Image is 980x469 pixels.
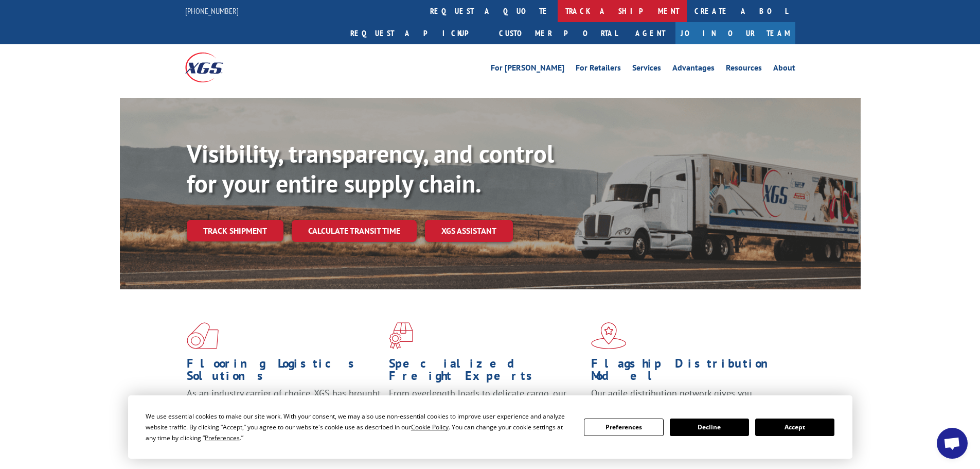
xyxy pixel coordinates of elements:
[591,322,627,349] img: xgs-icon-flagship-distribution-model-red
[187,387,381,424] span: As an industry carrier of choice, XGS has brought innovation and dedication to flooring logistics...
[205,433,240,442] span: Preferences
[591,387,780,411] span: Our agile distribution network gives you nationwide inventory management on demand.
[343,22,491,44] a: Request a pickup
[672,64,715,75] a: Advantages
[491,64,564,75] a: For [PERSON_NAME]
[187,357,381,387] h1: Flooring Logistics Solutions
[187,322,219,349] img: xgs-icon-total-supply-chain-intelligence-red
[187,137,554,199] b: Visibility, transparency, and control for your entire supply chain.
[411,423,449,431] span: Cookie Policy
[937,428,968,459] div: Open chat
[773,64,795,75] a: About
[755,419,834,436] button: Accept
[389,387,583,433] p: From overlength loads to delicate cargo, our experienced staff knows the best way to move your fr...
[128,395,852,459] div: Cookie Consent Prompt
[187,220,283,241] a: Track shipment
[584,419,663,436] button: Preferences
[389,357,583,387] h1: Specialized Freight Experts
[425,220,513,242] a: XGS ASSISTANT
[491,22,625,44] a: Customer Portal
[292,220,417,242] a: Calculate transit time
[576,64,621,75] a: For Retailers
[625,22,675,44] a: Agent
[670,419,749,436] button: Decline
[675,22,795,44] a: Join Our Team
[146,411,572,443] div: We use essential cookies to make our site work. With your consent, we may also use non-essential ...
[591,357,786,387] h1: Flagship Distribution Model
[726,64,762,75] a: Resources
[632,64,661,75] a: Services
[389,322,413,349] img: xgs-icon-focused-on-flooring-red
[185,6,239,16] a: [PHONE_NUMBER]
